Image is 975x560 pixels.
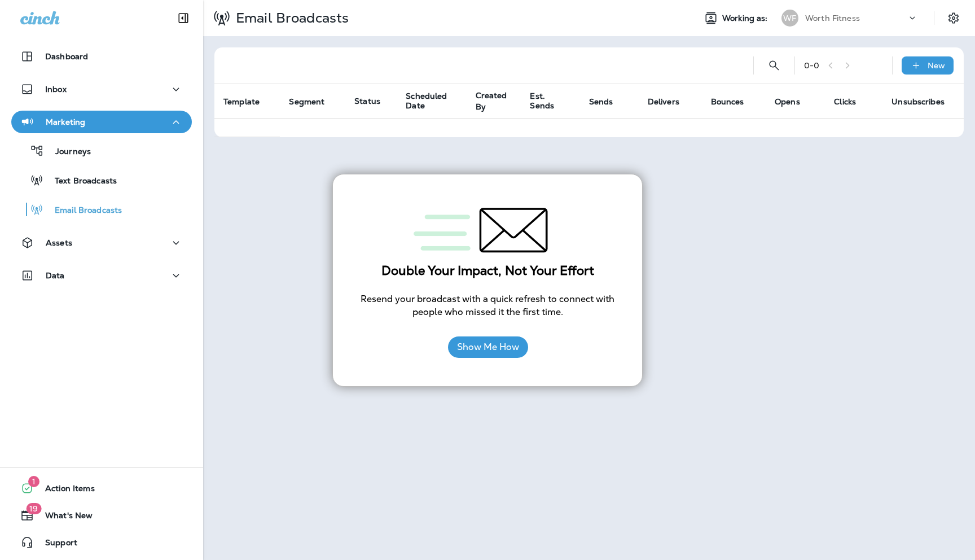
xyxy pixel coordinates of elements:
p: Email Broadcasts [43,205,122,216]
span: Action Items [34,484,95,497]
p: Resend your broadcast with a quick refresh to connect with people who missed it the first time. [355,293,620,318]
span: Support [34,538,77,552]
span: What's New [34,511,93,524]
p: Marketing [46,117,85,126]
p: Assets [46,238,72,247]
button: Show Me How [448,336,528,358]
p: Journeys [44,147,91,158]
p: Text Broadcasts [43,176,117,187]
p: New [928,61,945,70]
p: Inbox [45,85,67,94]
p: Dashboard [45,52,88,61]
p: Data [46,271,65,280]
h3: Double Your Impact, Not Your Effort [355,264,620,278]
button: Collapse Sidebar [168,7,199,29]
span: 19 [26,503,41,514]
span: 1 [28,476,39,487]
